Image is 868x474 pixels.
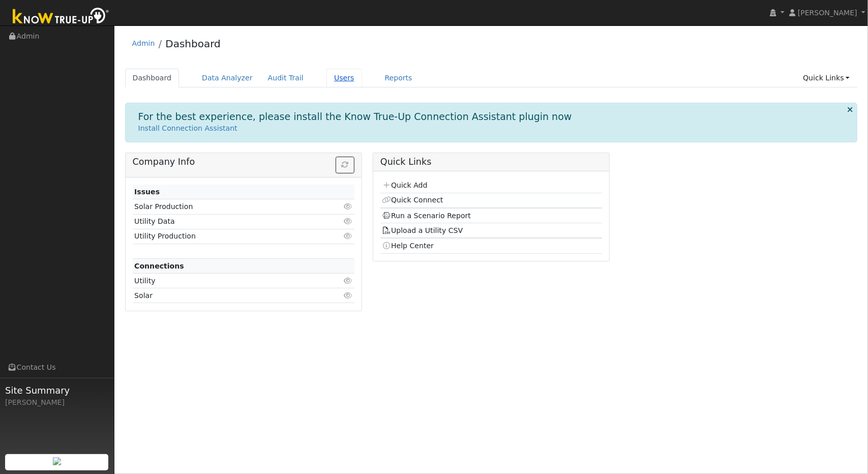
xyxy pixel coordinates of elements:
[382,226,463,234] a: Upload a Utility CSV
[344,232,353,240] i: Click to view
[344,292,353,299] i: Click to view
[344,218,353,225] i: Click to view
[382,212,471,220] a: Run a Scenario Report
[133,229,319,244] td: Utility Production
[133,214,319,229] td: Utility Data
[138,111,572,123] h1: For the best experience, please install the Know True-Up Connection Assistant plugin now
[138,124,237,132] a: Install Connection Assistant
[5,397,109,408] div: [PERSON_NAME]
[382,181,427,189] a: Quick Add
[134,262,184,270] strong: Connections
[165,38,221,50] a: Dashboard
[260,69,311,87] a: Audit Trail
[382,196,443,204] a: Quick Connect
[133,157,354,167] h5: Company Info
[326,69,362,87] a: Users
[5,383,109,397] span: Site Summary
[133,199,319,214] td: Solar Production
[8,6,114,28] img: Know True-Up
[344,203,353,210] i: Click to view
[133,288,319,303] td: Solar
[194,69,260,87] a: Data Analyzer
[344,277,353,284] i: Click to view
[53,457,61,465] img: retrieve
[795,69,857,87] a: Quick Links
[132,39,155,47] a: Admin
[125,69,179,87] a: Dashboard
[133,274,319,288] td: Utility
[382,242,434,250] a: Help Center
[380,157,602,167] h5: Quick Links
[134,188,160,196] strong: Issues
[798,9,857,17] span: [PERSON_NAME]
[377,69,420,87] a: Reports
